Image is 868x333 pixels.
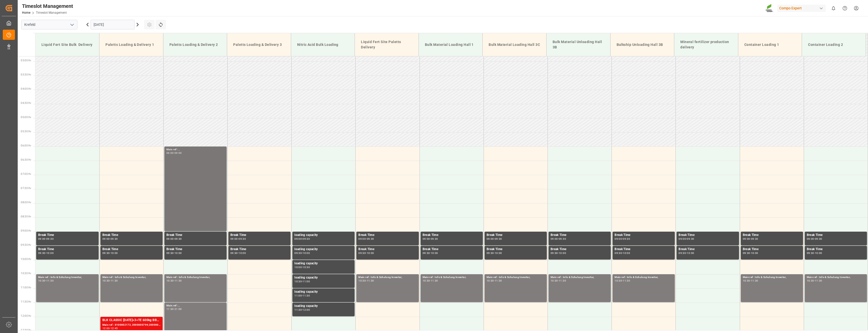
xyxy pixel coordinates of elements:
[21,300,31,303] span: 11:30 Hr
[302,238,302,240] div: -
[302,309,310,311] div: 12:00
[294,252,302,254] div: 09:30
[295,40,351,49] div: Nitric Acid Bulk Loading
[294,309,302,311] div: 11:30
[174,152,175,154] div: -
[815,280,822,282] div: 11:30
[487,40,542,49] div: Bulk Material Loading Hall 3C
[367,280,374,282] div: 11:30
[38,238,46,240] div: 09:00
[807,233,865,238] div: Break Time
[814,280,815,282] div: -
[551,252,558,254] div: 09:30
[294,233,353,238] div: loading capacity
[21,258,31,261] span: 10:00 Hr
[367,238,374,240] div: 09:30
[487,233,545,238] div: Break Time
[777,3,828,13] button: Compo Expert
[110,238,110,240] div: -
[111,280,118,282] div: 11:30
[102,247,161,252] div: Break Time
[175,152,182,154] div: 09:00
[551,238,558,240] div: 09:00
[46,252,54,254] div: 10:00
[302,252,310,254] div: 10:00
[166,275,225,280] div: Main ref : Info & Schulung Inventur,
[430,280,430,282] div: -
[359,37,415,52] div: Liquid Fert Site Paletts Delivery
[21,158,31,161] span: 06:30 Hr
[39,40,95,49] div: Liquid Fert Site Bulk Delivery
[294,275,353,280] div: loading capacity
[294,247,353,252] div: loading capacity
[807,275,865,280] div: Main ref : Info & Schulung Inventur,
[679,247,737,252] div: Break Time
[102,327,110,329] div: 12:00
[687,252,694,254] div: 10:00
[166,152,174,154] div: 06:00
[494,238,495,240] div: -
[558,238,559,240] div: -
[21,201,31,204] span: 08:00 Hr
[102,238,110,240] div: 09:00
[294,294,302,297] div: 11:00
[815,252,822,254] div: 10:00
[46,280,54,282] div: 11:30
[623,252,630,254] div: 10:00
[46,252,46,254] div: -
[21,116,31,119] span: 05:00 Hr
[174,238,175,240] div: -
[367,252,374,254] div: 10:00
[21,102,31,104] span: 04:30 Hr
[294,266,302,268] div: 10:00
[358,252,366,254] div: 09:30
[358,280,366,282] div: 10:30
[494,280,495,282] div: -
[294,304,353,309] div: loading capacity
[21,20,77,29] input: Type to search/select
[175,252,182,254] div: 10:00
[46,238,54,240] div: 09:30
[294,238,302,240] div: 09:00
[559,238,566,240] div: 09:30
[615,40,670,49] div: Bulkship Unloading Hall 3B
[91,20,135,29] input: DD.MM.YYYY
[358,275,417,280] div: Main ref : Info & Schulung Inventur,
[21,130,31,133] span: 05:30 Hr
[103,40,159,49] div: Paletts Loading & Delivery 1
[21,187,31,190] span: 07:30 Hr
[302,266,310,268] div: 10:30
[166,247,225,252] div: Break Time
[358,233,417,238] div: Break Time
[110,327,110,329] div: -
[839,3,851,14] button: Help Center
[423,252,430,254] div: 09:30
[294,261,353,266] div: loading capacity
[750,252,751,254] div: -
[21,286,31,289] span: 11:00 Hr
[743,275,801,280] div: Main ref : Info & Schulung Inventur,
[622,280,623,282] div: -
[423,233,481,238] div: Break Time
[175,280,182,282] div: 11:30
[175,238,182,240] div: 09:30
[615,275,673,280] div: Main ref : Info & Schulung Inventur,
[750,280,751,282] div: -
[679,238,686,240] div: 09:00
[111,327,118,329] div: 12:45
[38,252,46,254] div: 09:30
[815,238,822,240] div: 09:30
[551,275,609,280] div: Main ref : Info & Schulung Inventur,
[21,73,31,76] span: 03:30 Hr
[622,238,623,240] div: -
[174,308,175,310] div: -
[750,238,751,240] div: -
[431,252,438,254] div: 10:00
[166,233,225,238] div: Break Time
[302,309,302,311] div: -
[743,252,750,254] div: 09:30
[166,308,174,310] div: 11:30
[551,280,558,282] div: 10:30
[806,40,862,49] div: Container Loading 2
[777,5,826,12] div: Compo Expert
